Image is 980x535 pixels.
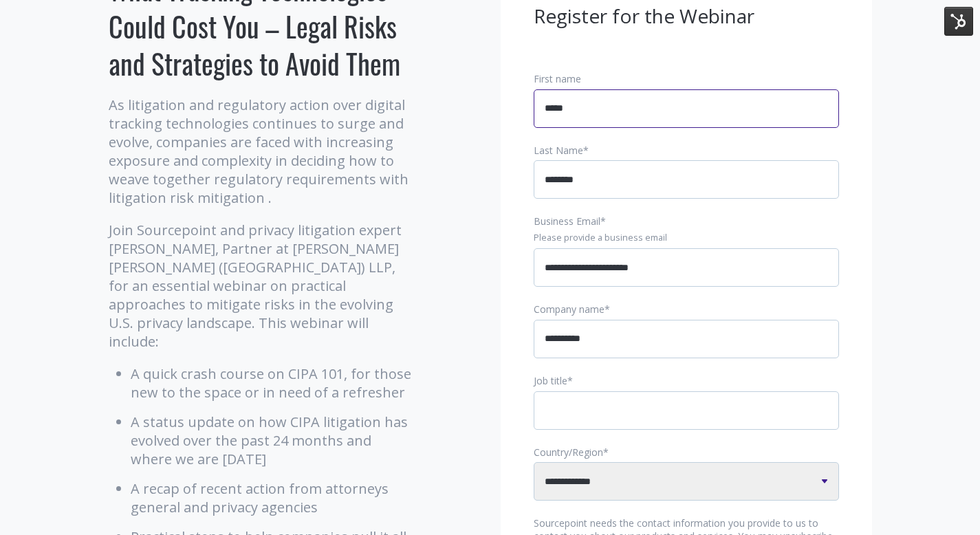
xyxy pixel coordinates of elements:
span: Country/Region [534,446,603,459]
img: HubSpot Tools Menu Toggle [944,7,973,36]
p: Join Sourcepoint and privacy litigation expert [PERSON_NAME], Partner at [PERSON_NAME] [PERSON_NA... [109,221,415,351]
h3: Register for the Webinar [534,3,839,30]
legend: Please provide a business email [534,232,839,244]
span: First name [534,72,581,85]
span: Last Name [534,144,583,157]
span: Company name [534,303,605,316]
li: A recap of recent action from attorneys general and privacy agencies [131,479,415,516]
span: Job title [534,374,567,387]
span: Business Email [534,215,600,228]
li: A quick crash course on CIPA 101, for those new to the space or in need of a refresher [131,364,415,402]
li: A status update on how CIPA litigation has evolved over the past 24 months and where we are [DATE] [131,413,415,468]
p: As litigation and regulatory action over digital tracking technologies continues to surge and evo... [109,96,415,207]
